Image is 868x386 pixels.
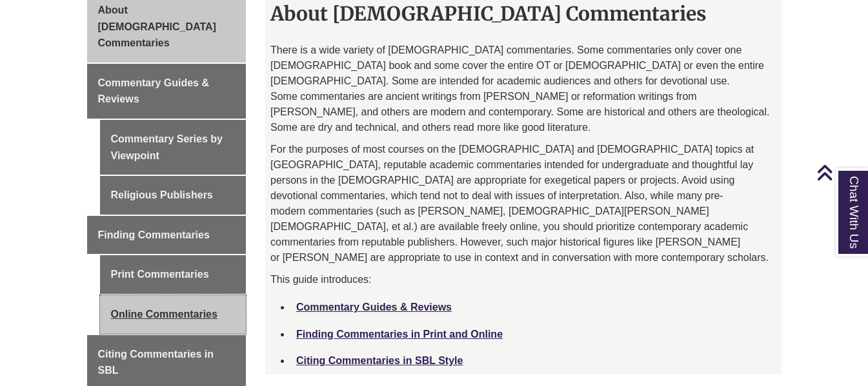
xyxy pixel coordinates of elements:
a: Print Commentaries [100,255,247,294]
span: Citing Commentaries in SBL [98,349,214,376]
span: About [DEMOGRAPHIC_DATA] Commentaries [98,5,216,48]
p: For the purposes of most courses on the [DEMOGRAPHIC_DATA] and [DEMOGRAPHIC_DATA] topics at [GEOG... [270,142,776,265]
a: Commentary Series by Viewpoint [100,120,247,175]
span: Commentary Guides & Reviews [98,77,209,105]
p: This guide introduces: [270,272,776,287]
span: Finding Commentaries [98,229,210,240]
a: Finding Commentaries [87,216,247,255]
a: Online Commentaries [100,295,247,334]
a: Commentary Guides & Reviews [87,64,247,119]
p: There is a wide variety of [DEMOGRAPHIC_DATA] commentaries. Some commentaries only cover one [DEM... [270,43,776,135]
a: Finding Commentaries in Print and Online [296,329,503,340]
a: Citing Commentaries in SBL Style [296,355,463,366]
a: Commentary Guides & Reviews [296,302,452,313]
a: Back to Top [816,164,865,181]
a: Religious Publishers [100,176,247,215]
